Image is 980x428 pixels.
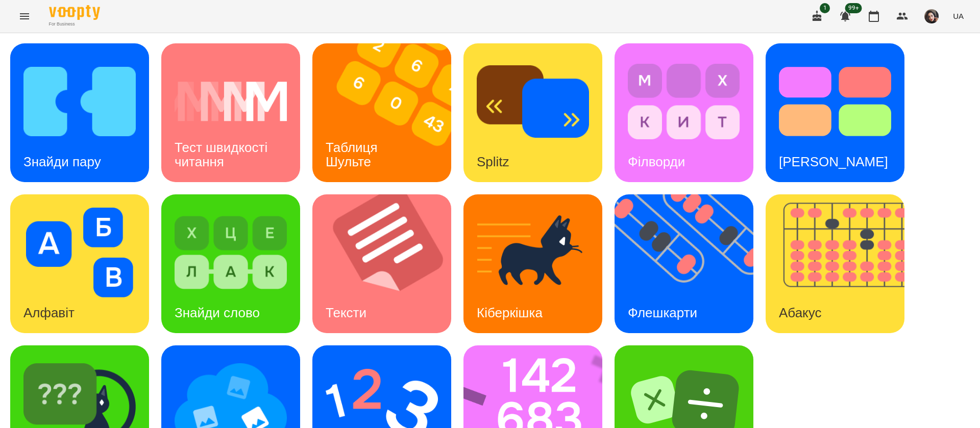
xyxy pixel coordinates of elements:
[23,154,101,169] h3: Знайди пару
[845,3,862,13] span: 99+
[779,154,888,169] h3: [PERSON_NAME]
[779,305,821,320] h3: Абакус
[175,208,287,297] img: Знайди слово
[477,305,543,320] h3: Кіберкішка
[766,43,904,182] a: Тест Струпа[PERSON_NAME]
[628,154,685,169] h3: Філворди
[23,57,136,146] img: Знайди пару
[175,305,260,320] h3: Знайди слово
[161,43,300,182] a: Тест швидкості читанняТест швидкості читання
[779,57,891,146] img: Тест Струпа
[615,194,766,333] img: Флешкарти
[49,5,100,20] img: Voopty Logo
[820,3,830,13] span: 1
[312,194,451,333] a: ТекстиТексти
[10,194,149,333] a: АлфавітАлфавіт
[23,208,136,297] img: Алфавіт
[312,43,451,182] a: Таблиця ШультеТаблиця Шульте
[312,43,464,182] img: Таблиця Шульте
[766,194,917,333] img: Абакус
[10,43,149,182] a: Знайди паруЗнайди пару
[615,43,753,182] a: ФілвордиФілворди
[463,43,602,182] a: SplitzSplitz
[628,57,740,146] img: Філворди
[326,305,366,320] h3: Тексти
[477,208,589,297] img: Кіберкішка
[161,194,300,333] a: Знайди словоЗнайди слово
[924,9,939,23] img: 415cf204168fa55e927162f296ff3726.jpg
[628,305,697,320] h3: Флешкарти
[12,4,37,29] button: Menu
[312,194,464,333] img: Тексти
[949,7,968,26] button: UA
[175,140,271,169] h3: Тест швидкості читання
[477,57,589,146] img: Splitz
[175,57,287,146] img: Тест швидкості читання
[766,194,904,333] a: АбакусАбакус
[49,21,100,28] span: For Business
[463,194,602,333] a: КіберкішкаКіберкішка
[23,305,75,320] h3: Алфавіт
[953,11,964,21] span: UA
[615,194,753,333] a: ФлешкартиФлешкарти
[477,154,509,169] h3: Splitz
[326,140,381,169] h3: Таблиця Шульте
